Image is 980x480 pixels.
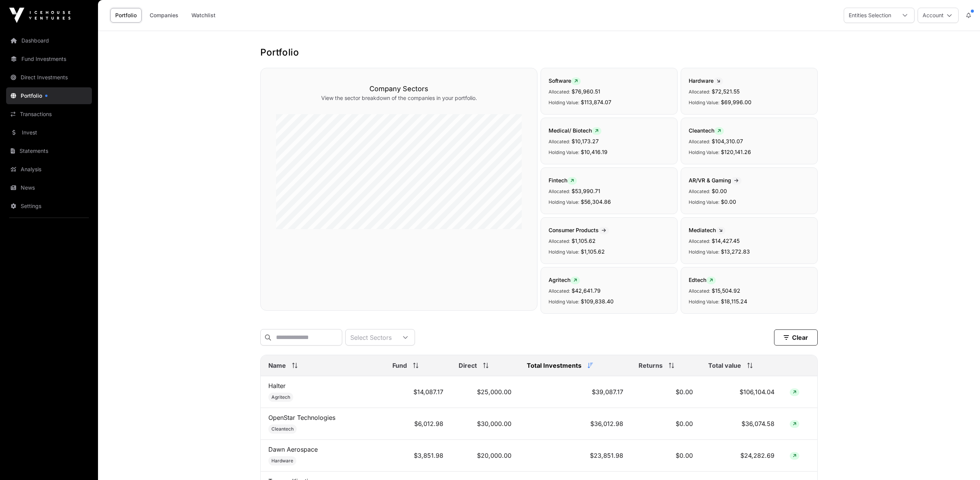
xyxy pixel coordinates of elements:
[385,408,451,440] td: $6,012.98
[9,8,70,23] img: Icehouse Ventures Logo
[271,458,293,464] span: Hardware
[701,440,782,472] td: $24,282.69
[712,138,743,144] span: $104,310.07
[721,298,747,305] span: $18,115.24
[581,149,608,155] span: $10,416.19
[519,440,631,472] td: $23,851.98
[6,179,92,196] a: News
[689,188,710,194] span: Allocated:
[385,440,451,472] td: $3,851.98
[549,288,570,294] span: Allocated:
[631,376,701,408] td: $0.00
[701,376,782,408] td: $106,104.04
[721,248,750,255] span: $13,272.83
[519,408,631,440] td: $36,012.98
[268,361,286,370] span: Name
[689,139,710,144] span: Allocated:
[527,361,581,370] span: Total Investments
[268,414,335,421] a: OpenStar Technologies
[549,299,579,305] span: Holding Value:
[6,106,92,123] a: Transactions
[451,408,519,440] td: $30,000.00
[549,227,609,233] span: Consumer Products
[6,87,92,104] a: Portfolio
[712,88,740,95] span: $72,521.55
[549,277,580,283] span: Agritech
[689,199,719,205] span: Holding Value:
[581,248,605,255] span: $1,105.62
[572,88,600,95] span: $76,960.51
[689,177,742,183] span: AR/VR & Gaming
[942,443,980,480] iframe: Chat Widget
[549,139,570,144] span: Allocated:
[145,8,183,23] a: Companies
[689,288,710,294] span: Allocated:
[689,227,725,233] span: Mediatech
[689,277,716,283] span: Edtech
[6,124,92,141] a: Invest
[268,382,286,390] a: Halter
[549,149,579,155] span: Holding Value:
[459,361,477,370] span: Direct
[346,329,396,345] div: Select Sectors
[689,77,723,84] span: Hardware
[549,89,570,95] span: Allocated:
[519,376,631,408] td: $39,087.17
[276,94,522,102] p: View the sector breakdown of the companies in your portfolio.
[721,198,736,205] span: $0.00
[572,188,600,194] span: $53,990.71
[392,361,407,370] span: Fund
[549,249,579,255] span: Holding Value:
[689,149,719,155] span: Holding Value:
[572,138,599,144] span: $10,173.27
[549,188,570,194] span: Allocated:
[276,84,522,94] h3: Company Sectors
[572,287,601,294] span: $42,641.79
[639,361,663,370] span: Returns
[689,249,719,255] span: Holding Value:
[451,376,519,408] td: $25,000.00
[549,199,579,205] span: Holding Value:
[268,446,318,453] a: Dawn Aerospace
[721,149,751,155] span: $120,141.26
[712,238,740,244] span: $14,427.45
[712,188,727,194] span: $0.00
[271,394,290,400] span: Agritech
[689,127,724,134] span: Cleantech
[689,299,719,305] span: Holding Value:
[549,100,579,105] span: Holding Value:
[689,89,710,95] span: Allocated:
[708,361,741,370] span: Total value
[110,8,142,23] a: Portfolio
[385,376,451,408] td: $14,087.17
[6,198,92,215] a: Settings
[6,161,92,178] a: Analysis
[918,8,959,23] button: Account
[844,8,896,23] div: Entities Selection
[581,198,611,205] span: $56,304.86
[581,99,611,105] span: $113,874.07
[701,408,782,440] td: $36,074.58
[549,238,570,244] span: Allocated:
[549,77,581,84] span: Software
[689,100,719,105] span: Holding Value:
[549,127,601,134] span: Medical/ Biotech
[712,287,740,294] span: $15,504.92
[774,329,818,346] button: Clear
[721,99,751,105] span: $69,996.00
[631,440,701,472] td: $0.00
[6,69,92,86] a: Direct Investments
[689,238,710,244] span: Allocated:
[631,408,701,440] td: $0.00
[451,440,519,472] td: $20,000.00
[271,426,294,432] span: Cleantech
[6,51,92,67] a: Fund Investments
[572,238,596,244] span: $1,105.62
[581,298,614,305] span: $109,838.40
[6,143,92,159] a: Statements
[549,177,577,183] span: Fintech
[6,32,92,49] a: Dashboard
[260,46,818,59] h1: Portfolio
[186,8,220,23] a: Watchlist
